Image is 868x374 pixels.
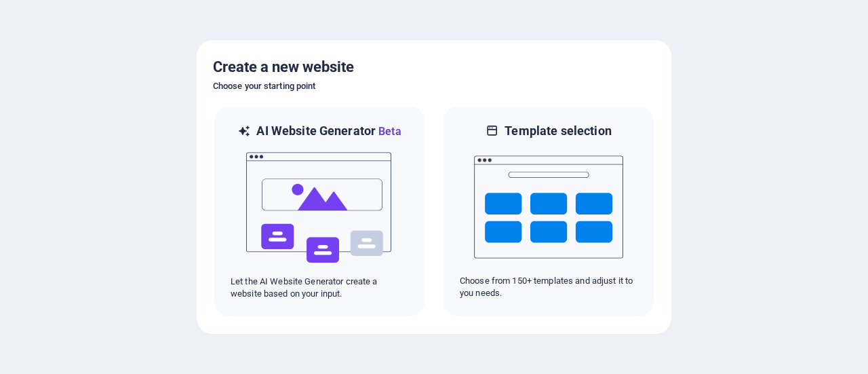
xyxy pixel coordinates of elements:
[213,105,426,318] div: AI Website GeneratorBetaaiLet the AI Website Generator create a website based on your input.
[213,78,655,94] h6: Choose your starting point
[376,125,401,138] span: Beta
[460,275,637,299] p: Choose from 150+ templates and adjust it to you needs.
[256,123,401,140] h6: AI Website Generator
[231,276,408,300] p: Let the AI Website Generator create a website based on your input.
[442,105,655,318] div: Template selectionChoose from 150+ templates and adjust it to you needs.
[245,140,394,276] img: ai
[505,123,611,139] h6: Template selection
[213,56,655,78] h5: Create a new website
